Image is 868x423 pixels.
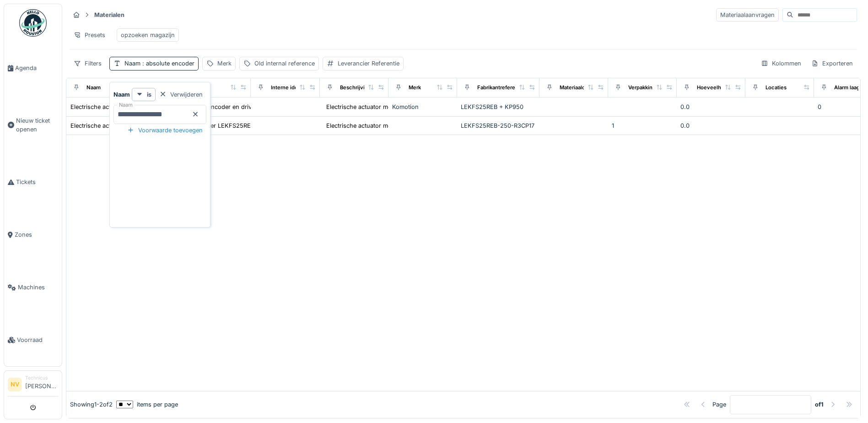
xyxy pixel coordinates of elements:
[70,400,113,409] div: Showing 1 - 2 of 2
[712,400,726,409] div: Page
[340,84,371,92] div: Beschrijving
[70,57,106,70] div: Filters
[140,60,194,67] span: : absolute encoder
[15,64,58,72] span: Agenda
[70,28,109,42] div: Presets
[326,121,458,130] div: Electrische actuator met controller absolute e...
[19,9,47,37] img: Badge_color-CXgf-gQk.svg
[70,103,255,111] div: Electrische actuator met controller voor absolute encoder en drive
[16,178,58,186] span: Tickets
[8,378,22,391] li: NV
[766,84,787,92] div: Locaties
[697,84,729,92] div: Hoeveelheid
[25,374,58,394] li: [PERSON_NAME]
[70,121,291,130] div: Electrische actuator met controller absolute encoder LEKFS25REB-250-R3CP17
[25,374,58,381] div: Technicus
[124,59,194,68] div: Naam
[409,84,421,92] div: Merk
[156,88,206,101] div: Verwijderen
[612,121,673,130] div: 1
[461,121,536,130] div: LEKFS25REB-250-R3CP17
[271,84,320,92] div: Interne identificator
[757,57,805,70] div: Kolommen
[716,8,779,22] div: Materiaalaanvragen
[124,124,206,136] div: Voorwaarde toevoegen
[461,103,536,111] div: LEKFS25REB + KP950
[116,400,178,409] div: items per page
[91,11,128,19] strong: Materialen
[815,400,824,409] strong: of 1
[121,31,175,39] div: opzoeken magazijn
[217,59,232,68] div: Merk
[113,90,130,99] strong: Naam
[18,283,58,292] span: Machines
[147,90,151,99] strong: is
[628,84,656,92] div: Verpakking
[560,84,606,92] div: Materiaalcategorie
[15,230,58,239] span: Zones
[338,59,399,68] div: Leverancier Referentie
[16,116,58,134] span: Nieuw ticket openen
[17,336,58,344] span: Voorraad
[254,59,315,68] div: Old internal reference
[117,101,135,109] label: Naam
[326,103,462,111] div: Electrische actuator met controller voor absolu...
[680,121,742,130] div: 0.0
[86,84,101,92] div: Naam
[807,57,857,70] div: Exporteren
[680,103,742,111] div: 0.0
[477,84,525,92] div: Fabrikantreferentie
[392,103,453,111] div: Komotion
